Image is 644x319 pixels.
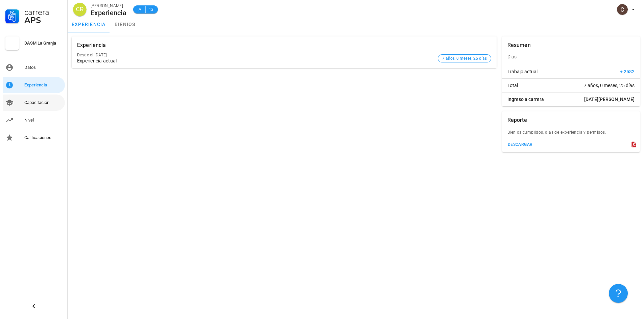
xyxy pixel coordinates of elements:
[24,82,62,88] div: Experiencia
[620,68,635,75] span: + 2582
[505,140,535,149] button: descargar
[507,82,518,89] span: Total
[110,16,140,32] a: bienios
[137,6,143,13] span: A
[148,6,154,13] span: 13
[24,16,62,24] div: APS
[76,3,84,16] span: CR
[24,135,62,140] div: Calificaciones
[3,77,65,93] a: Experiencia
[24,8,62,16] div: Carrera
[584,96,635,103] span: [DATE][PERSON_NAME]
[584,82,635,89] span: 7 años, 0 meses, 25 días
[3,130,65,146] a: Calificaciones
[91,9,126,17] div: Experiencia
[3,95,65,111] a: Capacitación
[77,58,435,64] div: Experiencia actual
[3,59,65,76] a: Datos
[442,55,487,62] span: 7 años, 0 meses, 25 días
[3,112,65,128] a: Nivel
[507,142,533,147] div: descargar
[507,36,531,54] div: Resumen
[507,111,527,129] div: Reporte
[77,53,435,57] div: Desde el [DATE]
[24,117,62,123] div: Nivel
[507,68,538,75] span: Trabajo actual
[77,36,106,54] div: Experiencia
[91,2,126,9] div: [PERSON_NAME]
[24,41,62,46] div: DASM La Granja
[507,96,544,103] span: Ingreso a carrera
[68,16,110,32] a: experiencia
[617,4,628,15] div: avatar
[73,3,87,16] div: avatar
[24,65,62,70] div: Datos
[502,49,640,65] div: Días
[24,100,62,105] div: Capacitación
[502,129,640,140] div: Bienios cumplidos, dias de experiencia y permisos.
